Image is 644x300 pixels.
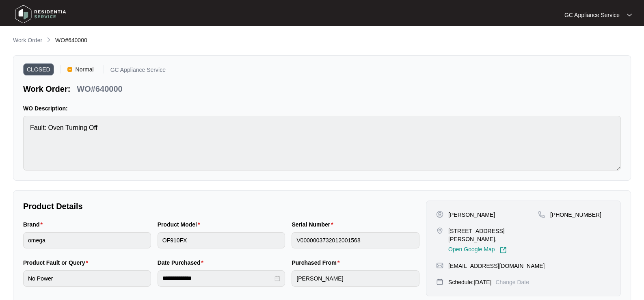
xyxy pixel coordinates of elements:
[23,232,151,248] input: Brand
[292,259,343,267] label: Purchased From
[23,116,621,171] textarea: Fault: Oven Turning Off
[495,278,529,286] p: Change Date
[158,232,285,248] input: Product Model
[436,278,443,285] img: map-pin
[110,67,166,76] p: GC Appliance Service
[564,11,620,19] p: GC Appliance Service
[23,104,621,112] p: WO Description:
[436,262,443,269] img: map-pin
[448,262,545,270] p: [EMAIL_ADDRESS][DOMAIN_NAME]
[627,13,632,17] img: dropdown arrow
[550,211,601,219] p: [PHONE_NUMBER]
[23,259,91,267] label: Product Fault or Query
[13,36,42,44] p: Work Order
[55,37,87,43] span: WO#640000
[292,232,419,248] input: Serial Number
[448,227,538,243] p: [STREET_ADDRESS][PERSON_NAME],
[292,270,419,287] input: Purchased From
[292,220,336,229] label: Serial Number
[23,270,151,287] input: Product Fault or Query
[23,201,419,212] p: Product Details
[23,220,46,229] label: Brand
[448,211,495,219] p: [PERSON_NAME]
[436,227,443,234] img: map-pin
[436,211,443,218] img: user-pin
[45,37,52,43] img: chevron-right
[499,246,507,254] img: Link-External
[162,274,273,283] input: Date Purchased
[158,220,203,229] label: Product Model
[448,278,491,286] p: Schedule: [DATE]
[448,246,507,254] a: Open Google Map
[67,67,72,72] img: Vercel Logo
[11,36,44,45] a: Work Order
[23,63,54,76] span: CLOSED
[12,2,69,26] img: residentia service logo
[77,83,122,95] p: WO#640000
[72,63,97,76] span: Normal
[158,259,207,267] label: Date Purchased
[538,211,545,218] img: map-pin
[23,83,70,95] p: Work Order:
